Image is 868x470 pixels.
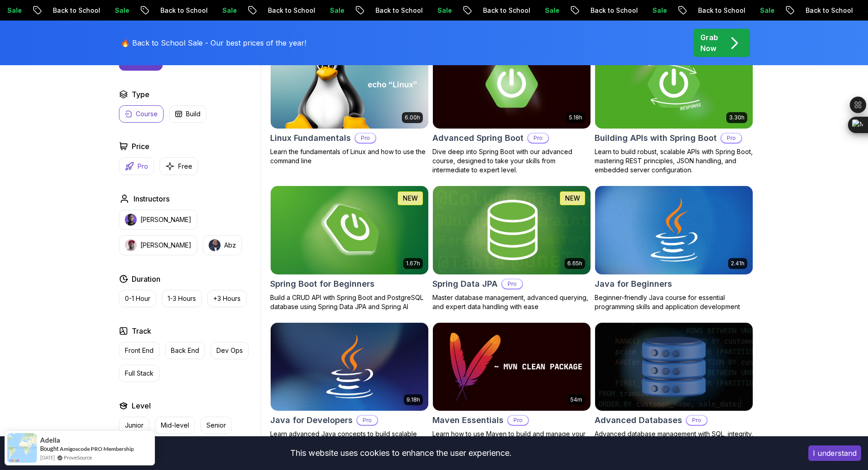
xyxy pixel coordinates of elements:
[270,414,353,427] h2: Java for Developers
[405,114,420,121] p: 6.00h
[119,365,159,382] button: Full Stack
[433,323,591,411] img: Maven Essentials card
[125,369,154,378] p: Full Stack
[270,293,429,311] p: Build a CRUD API with Spring Boot and PostgreSQL database using Spring Data JPA and Spring AI
[178,162,192,171] p: Free
[138,162,148,171] p: Pro
[125,346,154,355] p: Front End
[406,396,420,403] p: 9.18h
[432,147,591,175] p: Dive deep into Spring Boot with our advanced course, designed to take your skills from intermedia...
[159,157,198,175] button: Free
[40,445,59,452] span: Bought
[432,40,591,175] a: Advanced Spring Boot card5.18hAdvanced Spring BootProDive deep into Spring Boot with our advanced...
[125,239,137,251] img: instructor img
[206,421,226,430] p: Senior
[357,416,377,425] p: Pro
[155,417,195,434] button: Mid-level
[569,114,582,121] p: 5.18h
[119,342,159,359] button: Front End
[213,294,241,303] p: +3 Hours
[731,260,745,267] p: 2.41h
[595,40,753,129] img: Building APIs with Spring Boot card
[203,235,242,255] button: instructor imgAbz
[473,6,535,15] p: Back to School
[119,157,154,175] button: Pro
[355,134,375,143] p: Pro
[432,429,591,448] p: Learn how to use Maven to build and manage your Java projects
[132,400,151,411] h2: Level
[750,6,779,15] p: Sale
[258,6,320,15] p: Back to School
[162,290,202,307] button: 1-3 Hours
[595,186,753,274] img: Java for Beginners card
[43,6,105,15] p: Back to School
[403,194,418,203] p: NEW
[211,342,249,359] button: Dev Ops
[508,416,528,425] p: Pro
[320,6,349,15] p: Sale
[119,210,197,230] button: instructor img[PERSON_NAME]
[565,194,580,203] p: NEW
[150,6,212,15] p: Back to School
[64,454,92,461] a: ProveSource
[271,40,428,129] img: Linux Fundamentals card
[528,134,548,143] p: Pro
[132,274,160,284] h2: Duration
[808,445,861,461] button: Accept cookies
[7,433,37,463] img: provesource social proof notification image
[535,6,564,15] p: Sale
[595,322,753,448] a: Advanced Databases cardAdvanced DatabasesProAdvanced database management with SQL, integrity, and...
[595,147,753,175] p: Learn to build robust, scalable APIs with Spring Boot, mastering REST principles, JSON handling, ...
[642,6,672,15] p: Sale
[60,445,134,453] a: Amigoscode PRO Membership
[365,6,427,15] p: Back to School
[406,260,420,267] p: 1.67h
[270,322,429,448] a: Java for Developers card9.18hJava for DevelopersProLearn advanced Java concepts to build scalable...
[165,342,205,359] button: Back End
[270,186,429,311] a: Spring Boot for Beginners card1.67hNEWSpring Boot for BeginnersBuild a CRUD API with Spring Boot ...
[132,325,151,336] h2: Track
[432,278,498,290] h2: Spring Data JPA
[270,132,351,145] h2: Linux Fundamentals
[134,193,169,204] h2: Instructors
[595,414,682,427] h2: Advanced Databases
[186,109,200,119] p: Build
[212,6,241,15] p: Sale
[796,6,858,15] p: Back to School
[40,436,60,444] span: Adella
[687,416,707,425] p: Pro
[688,6,750,15] p: Back to School
[216,346,243,355] p: Dev Ops
[200,417,232,434] button: Senior
[270,40,429,165] a: Linux Fundamentals card6.00hLinux FundamentalsProLearn the fundamentals of Linux and how to use t...
[432,293,591,311] p: Master database management, advanced querying, and expert data handling with ease
[119,235,197,255] button: instructor img[PERSON_NAME]
[432,414,503,427] h2: Maven Essentials
[125,294,150,303] p: 0-1 Hour
[171,346,199,355] p: Back End
[168,294,196,303] p: 1-3 Hours
[207,290,247,307] button: +3 Hours
[721,134,741,143] p: Pro
[595,132,717,145] h2: Building APIs with Spring Boot
[140,215,191,224] p: [PERSON_NAME]
[595,323,753,411] img: Advanced Databases card
[136,109,158,119] p: Course
[140,241,191,250] p: [PERSON_NAME]
[270,429,429,448] p: Learn advanced Java concepts to build scalable and maintainable applications.
[125,421,144,430] p: Junior
[169,105,206,123] button: Build
[432,186,591,311] a: Spring Data JPA card6.65hNEWSpring Data JPAProMaster database management, advanced querying, and ...
[502,279,522,289] p: Pro
[271,323,428,411] img: Java for Developers card
[121,37,306,48] p: 🔥 Back to School Sale - Our best prices of the year!
[595,40,753,175] a: Building APIs with Spring Boot card3.30hBuilding APIs with Spring BootProLearn to build robust, s...
[209,239,221,251] img: instructor img
[132,141,149,152] h2: Price
[595,429,753,448] p: Advanced database management with SQL, integrity, and practical applications
[580,6,642,15] p: Back to School
[433,40,591,129] img: Advanced Spring Boot card
[125,214,137,226] img: instructor img
[570,396,582,403] p: 54m
[595,186,753,311] a: Java for Beginners card2.41hJava for BeginnersBeginner-friendly Java course for essential program...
